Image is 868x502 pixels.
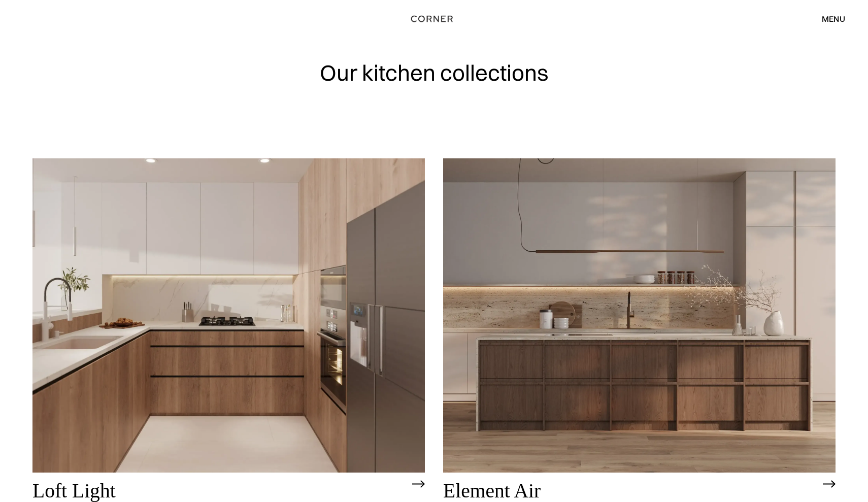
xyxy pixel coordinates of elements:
[396,12,472,25] a: home
[812,10,845,27] div: menu
[320,61,549,85] h1: Our kitchen collections
[822,15,845,23] div: menu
